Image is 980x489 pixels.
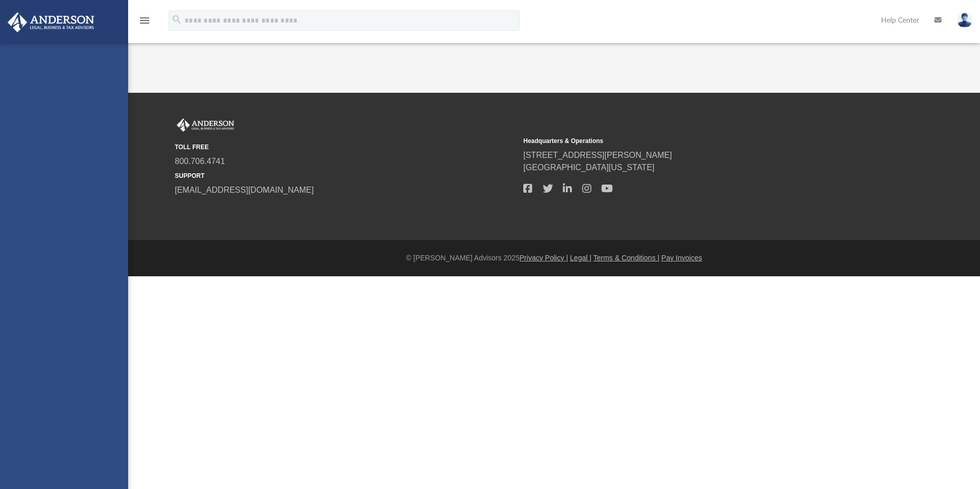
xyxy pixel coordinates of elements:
a: Terms & Conditions | [594,254,660,262]
small: Headquarters & Operations [523,136,865,146]
a: 800.706.4741 [175,157,225,166]
a: [STREET_ADDRESS][PERSON_NAME] [523,151,672,159]
img: Anderson Advisors Platinum Portal [5,12,97,32]
a: menu [138,19,151,27]
small: TOLL FREE [175,142,516,152]
img: Anderson Advisors Platinum Portal [175,118,236,132]
i: menu [138,14,151,27]
a: Legal | [570,254,591,262]
a: Privacy Policy | [520,254,568,262]
div: © [PERSON_NAME] Advisors 2025 [128,253,980,263]
small: SUPPORT [175,171,516,180]
i: search [171,14,182,25]
a: [GEOGRAPHIC_DATA][US_STATE] [523,163,655,172]
a: Pay Invoices [661,254,702,262]
a: [EMAIL_ADDRESS][DOMAIN_NAME] [175,186,314,194]
img: User Pic [957,13,972,28]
